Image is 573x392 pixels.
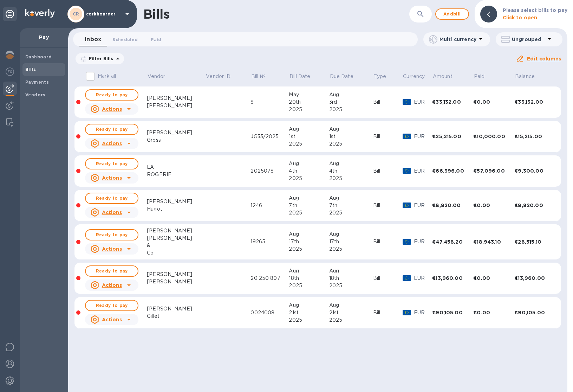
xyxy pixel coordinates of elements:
div: €8,820.00 [514,202,554,209]
div: Unpin categories [3,7,17,21]
div: Aug [329,126,373,133]
b: Vendors [25,92,46,97]
u: Edit columns [527,56,561,62]
span: Ready to pay [91,301,132,310]
span: Ready to pay [91,91,132,99]
div: LA [147,163,205,171]
div: [PERSON_NAME] [147,234,205,242]
div: Aug [289,267,329,275]
p: Type [373,73,386,80]
u: Actions [102,141,122,146]
p: Currency [403,73,425,80]
div: 21st [289,309,329,316]
span: Amount [433,73,462,80]
span: Balance [515,73,544,80]
div: 1st [329,133,373,140]
div: 4th [329,167,373,175]
p: EUR [414,202,432,209]
button: Addbill [435,8,469,20]
div: 2025 [289,316,329,324]
div: €28,515.10 [514,238,554,245]
div: €66,396.00 [432,167,473,174]
p: Bill Date [289,73,310,80]
span: Due Date [330,73,363,80]
div: [PERSON_NAME] [147,278,205,285]
div: €0.00 [473,275,514,282]
p: EUR [414,238,432,245]
u: Actions [102,282,122,288]
div: Aug [289,231,329,238]
span: Bill № [251,73,275,80]
div: 2025 [329,282,373,289]
span: Paid [151,36,161,43]
div: €15,215.00 [514,133,554,140]
span: Ready to pay [91,160,132,168]
div: 2025 [329,245,373,253]
div: 19265 [250,238,289,245]
p: Vendor [148,73,165,80]
div: €18,943.10 [473,238,514,245]
span: Ready to pay [91,267,132,275]
p: Vendor ID [206,73,230,80]
button: Ready to pay [85,89,138,101]
div: [PERSON_NAME] [147,95,205,102]
p: Amount [433,73,452,80]
div: Aug [329,194,373,202]
p: Due Date [330,73,353,80]
div: Bill [373,238,403,245]
div: 2025078 [250,167,289,175]
p: Balance [515,73,535,80]
div: 18th [289,275,329,282]
span: Add bill [442,10,463,18]
div: Bill [373,133,403,140]
div: 0024008 [250,309,289,316]
p: Bill № [251,73,266,80]
div: May [289,91,329,98]
div: 1246 [250,202,289,209]
span: Inbox [85,34,101,44]
u: Actions [102,210,122,215]
u: Actions [102,106,122,112]
div: Hugot [147,205,205,213]
span: Bill Date [289,73,319,80]
p: Ungrouped [512,36,545,43]
u: Actions [102,317,122,322]
p: corkhoarder [86,12,121,17]
p: EUR [414,309,432,316]
div: 18th [329,275,373,282]
div: 3rd [329,98,373,106]
div: 2025 [329,209,373,217]
span: Ready to pay [91,231,132,239]
div: 21st [329,309,373,316]
span: Paid [474,73,494,80]
div: €10,000.00 [473,133,514,140]
span: Ready to pay [91,194,132,203]
p: EUR [414,133,432,140]
div: 17th [329,238,373,245]
div: 20 250 807 [250,275,289,282]
div: 2025 [329,316,373,324]
div: 17th [289,238,329,245]
span: Vendor ID [206,73,240,80]
div: Aug [289,160,329,167]
div: €0.00 [473,202,514,209]
p: EUR [414,98,432,106]
div: €9,300.00 [514,167,554,174]
div: €13,960.00 [514,275,554,282]
div: 2025 [289,209,329,217]
p: EUR [414,275,432,282]
button: Ready to pay [85,124,138,135]
button: Ready to pay [85,158,138,169]
div: Bill [373,167,403,175]
div: 2025 [329,106,373,113]
div: Aug [329,91,373,98]
p: EUR [414,167,432,175]
div: [PERSON_NAME] [147,129,205,136]
div: €33,132.00 [432,98,473,105]
span: Scheduled [112,36,138,43]
b: Dashboard [25,54,52,59]
span: Ready to pay [91,125,132,134]
div: & [147,242,205,249]
div: Bill [373,202,403,209]
img: Foreign exchange [6,68,14,76]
